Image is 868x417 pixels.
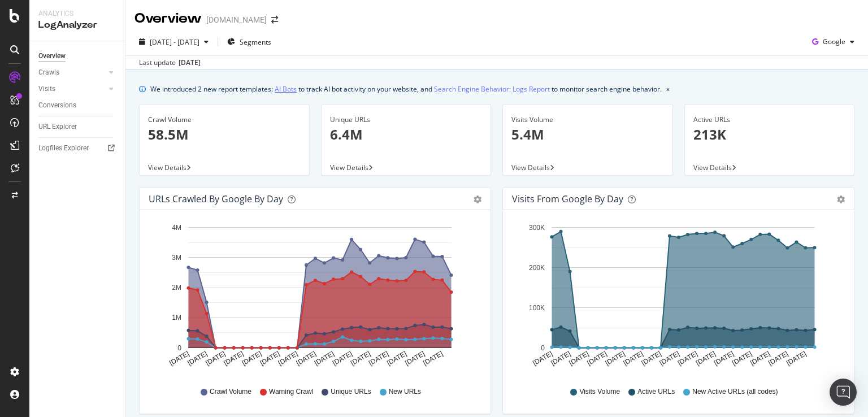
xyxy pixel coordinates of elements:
[749,350,771,367] text: [DATE]
[713,350,735,367] text: [DATE]
[206,14,267,25] div: [DOMAIN_NAME]
[330,163,368,172] span: View Details
[259,350,281,367] text: [DATE]
[330,125,483,144] p: 6.4M
[434,83,550,95] a: Search Engine Behavior: Logs Report
[422,350,444,367] text: [DATE]
[579,387,620,397] span: Visits Volume
[295,350,318,367] text: [DATE]
[622,350,645,367] text: [DATE]
[172,284,181,292] text: 2M
[179,58,201,68] div: [DATE]
[38,121,117,133] a: URL Explorer
[150,83,662,95] div: We introduced 2 new report templates: to track AI bot activity on your website, and to monitor se...
[168,350,190,367] text: [DATE]
[568,350,591,367] text: [DATE]
[186,350,209,367] text: [DATE]
[149,193,283,205] div: URLs Crawled by Google by day
[637,387,675,397] span: Active URLs
[692,387,778,397] span: New Active URLs (all codes)
[823,37,845,46] span: Google
[676,350,699,367] text: [DATE]
[529,264,545,272] text: 200K
[331,350,354,367] text: [DATE]
[331,387,371,397] span: Unique URLs
[241,350,263,367] text: [DATE]
[313,350,336,367] text: [DATE]
[474,196,481,203] div: gear
[269,387,313,397] span: Warning Crawl
[223,33,276,51] button: Segments
[367,350,390,367] text: [DATE]
[549,350,572,367] text: [DATE]
[148,125,301,144] p: 58.5M
[403,350,426,367] text: [DATE]
[808,33,859,51] button: Google
[531,350,554,367] text: [DATE]
[511,115,664,125] div: Visits Volume
[38,142,117,154] a: Logfiles Explorer
[512,193,623,205] div: Visits from Google by day
[275,83,297,95] a: AI Bots
[785,350,808,367] text: [DATE]
[830,379,857,406] div: Open Intercom Messenger
[172,254,181,262] text: 3M
[38,99,76,111] div: Conversions
[693,125,846,144] p: 213K
[38,19,116,32] div: LogAnalyzer
[271,16,278,24] div: arrow-right-arrow-left
[205,350,227,367] text: [DATE]
[658,350,681,367] text: [DATE]
[511,125,664,144] p: 5.4M
[38,50,117,62] a: Overview
[693,163,732,172] span: View Details
[134,33,213,51] button: [DATE] - [DATE]
[134,9,202,28] div: Overview
[541,344,545,352] text: 0
[38,67,59,79] div: Crawls
[529,224,545,232] text: 300K
[210,387,251,397] span: Crawl Volume
[693,115,846,125] div: Active URLs
[640,350,663,367] text: [DATE]
[38,142,89,154] div: Logfiles Explorer
[177,344,181,352] text: 0
[38,121,77,133] div: URL Explorer
[837,196,845,203] div: gear
[172,224,181,232] text: 4M
[172,314,181,322] text: 1M
[150,37,199,47] span: [DATE] - [DATE]
[349,350,372,367] text: [DATE]
[240,37,271,47] span: Segments
[223,350,245,367] text: [DATE]
[38,99,117,111] a: Conversions
[695,350,717,367] text: [DATE]
[512,219,841,376] svg: A chart.
[767,350,789,367] text: [DATE]
[148,163,186,172] span: View Details
[604,350,627,367] text: [DATE]
[139,83,854,95] div: info banner
[38,83,106,95] a: Visits
[663,81,672,97] button: close banner
[38,83,55,95] div: Visits
[149,219,478,376] svg: A chart.
[511,163,550,172] span: View Details
[385,350,408,367] text: [DATE]
[529,304,545,312] text: 100K
[389,387,421,397] span: New URLs
[139,58,201,68] div: Last update
[277,350,300,367] text: [DATE]
[148,115,301,125] div: Crawl Volume
[586,350,609,367] text: [DATE]
[38,50,66,62] div: Overview
[330,115,483,125] div: Unique URLs
[731,350,753,367] text: [DATE]
[38,9,116,19] div: Analytics
[38,67,106,79] a: Crawls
